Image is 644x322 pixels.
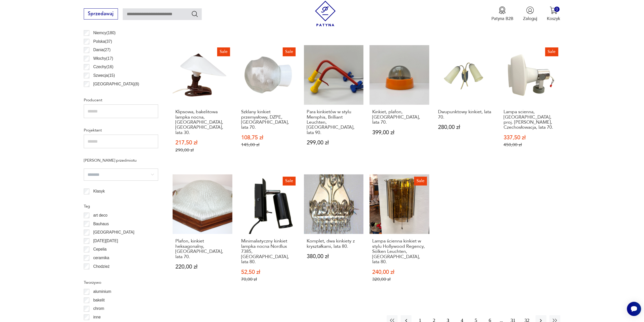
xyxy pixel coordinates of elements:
p: Chodzież [93,263,110,270]
iframe: Smartsupp widget button [627,302,641,316]
h3: Para kinkietów w stylu Memphis, Brilliant Leuchten, [GEOGRAPHIC_DATA], lata 90. [307,109,361,135]
div: 0 [554,7,559,12]
p: 217,50 zł [175,140,230,145]
button: Zaloguj [523,6,537,22]
p: Niemcy ( 180 ) [93,30,115,36]
h3: Komplet, dwa kinkiety z kryształkami, lata 80. [307,239,361,249]
p: inne [93,314,100,320]
p: Patyna B2B [491,16,513,22]
p: 380,00 zł [307,254,361,259]
a: Ikona medaluPatyna B2B [491,6,513,22]
p: Projektant [84,127,158,134]
p: [GEOGRAPHIC_DATA] ( 6 ) [93,89,139,96]
img: Patyna - sklep z meblami i dekoracjami vintage [313,1,338,26]
a: Dwupunktowy kinkiet, lata 70.Dwupunktowy kinkiet, lata 70.280,00 zł [435,45,495,165]
p: [GEOGRAPHIC_DATA] ( 8 ) [93,81,139,87]
a: SaleKlipsowa, bakelitowa lampka nocna, ZUKOV, Czechosłowacja, lata 30.Klipsowa, bakelitowa lampka... [173,45,232,165]
button: Sprzedawaj [84,8,118,20]
p: Polska ( 37 ) [93,38,112,45]
p: Klasyk [93,188,105,195]
p: 299,00 zł [307,140,361,145]
p: Szwecja ( 15 ) [93,72,115,79]
p: 320,00 zł [372,277,426,282]
p: 337,50 zł [504,135,558,140]
a: SaleLampa scienna, kinkiet, proj. Pavel Grus, Czechosłowacja, lata 70.Lampa scienna, [GEOGRAPHIC_... [501,45,560,165]
button: Patyna B2B [491,6,513,22]
p: Tworzywo [84,279,158,286]
p: 399,00 zł [372,130,426,135]
img: Ikonka użytkownika [526,6,534,14]
h3: Plafon, kinkiet heksagonalny, [GEOGRAPHIC_DATA], lata 70. [175,239,230,259]
p: 145,00 zł [241,142,295,147]
p: aluminium [93,288,111,295]
p: [DATE][DATE] [93,238,118,244]
img: Ikona medalu [498,6,506,14]
p: 290,00 zł [175,147,230,153]
h3: Szklany kinkiet przemysłowy, DZPE, [GEOGRAPHIC_DATA], lata 70. [241,109,295,130]
a: Komplet, dwa kinkiety z kryształkami, lata 80.Komplet, dwa kinkiety z kryształkami, lata 80.380,0... [304,174,363,294]
p: ceramika [93,255,109,261]
h3: Lampa ścienna kinkiet w stylu Hollywood Regency, Sölken Leuchten, [GEOGRAPHIC_DATA], lata 80. [372,239,426,264]
p: chrom [93,305,104,312]
button: 0Koszyk [547,6,560,22]
p: bakelit [93,297,105,304]
p: 108,75 zł [241,135,295,140]
h3: Lampa scienna, [GEOGRAPHIC_DATA], proj. [PERSON_NAME], Czechosłowacja, lata 70. [504,109,558,130]
p: 220,00 zł [175,264,230,270]
p: 52,50 zł [241,270,295,275]
p: 70,00 zł [241,277,295,282]
p: art deco [93,212,107,219]
p: Ćmielów [93,272,108,278]
p: Włochy ( 17 ) [93,55,113,62]
a: Plafon, kinkiet heksagonalny, Włochy, lata 70.Plafon, kinkiet heksagonalny, [GEOGRAPHIC_DATA], la... [173,174,232,294]
p: Cepelia [93,246,107,253]
a: SaleSzklany kinkiet przemysłowy, DZPE, Polska, lata 70.Szklany kinkiet przemysłowy, DZPE, [GEOGRA... [238,45,298,165]
p: [PERSON_NAME] przedmiotu [84,157,158,164]
p: 280,00 zł [438,125,492,130]
a: SaleMinimalistyczny kinkiet lampka nocna Nordlux 7385, Niemcy, lata 80.Minimalistyczny kinkiet la... [238,174,298,294]
img: Ikona koszyka [550,6,557,14]
p: 240,00 zł [372,270,426,275]
p: Tag [84,203,158,210]
h3: Klipsowa, bakelitowa lampka nocna, [GEOGRAPHIC_DATA], [GEOGRAPHIC_DATA], lata 30. [175,109,230,135]
p: [GEOGRAPHIC_DATA] [93,229,134,236]
a: SaleLampa ścienna kinkiet w stylu Hollywood Regency, Sölken Leuchten, Niemcy, lata 80.Lampa ścien... [369,174,429,294]
h3: Kinkiet, plafon, [GEOGRAPHIC_DATA], lata 70. [372,109,426,125]
h3: Minimalistyczny kinkiet lampka nocna Nordlux 7385, [GEOGRAPHIC_DATA], lata 80. [241,239,295,264]
h3: Dwupunktowy kinkiet, lata 70. [438,109,492,120]
p: Dania ( 27 ) [93,47,111,53]
button: Szukaj [191,10,198,17]
p: Koszyk [547,16,560,22]
p: Producent [84,97,158,103]
a: Kinkiet, plafon, Niemcy, lata 70.Kinkiet, plafon, [GEOGRAPHIC_DATA], lata 70.399,00 zł [369,45,429,165]
p: Czechy ( 16 ) [93,64,113,70]
p: Zaloguj [523,16,537,22]
p: Bauhaus [93,221,109,227]
a: Para kinkietów w stylu Memphis, Brilliant Leuchten, Niemcy, lata 90.Para kinkietów w stylu Memphi... [304,45,363,165]
a: Sprzedawaj [84,12,118,16]
p: 450,00 zł [504,142,558,147]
